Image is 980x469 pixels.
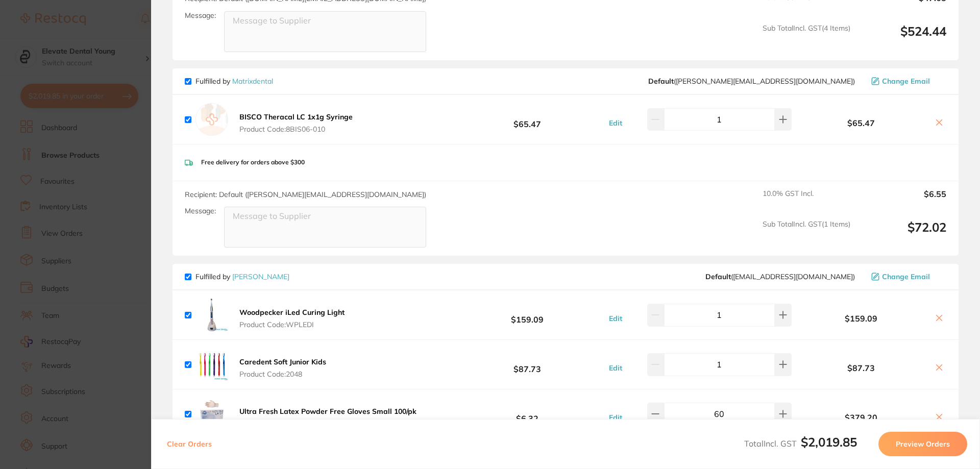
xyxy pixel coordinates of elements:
button: Clear Orders [164,432,215,456]
button: Woodpecker iLed Curing Light Product Code:WPLEDI [236,308,348,329]
span: save@adamdental.com.au [705,273,855,281]
span: Sub Total Incl. GST ( 4 Items) [763,24,850,52]
span: Product Code: WPLEDI [239,320,345,329]
b: Default [648,77,674,86]
span: Change Email [882,273,930,281]
span: peter@matrixdental.com.au [648,77,855,85]
button: Edit [606,118,625,128]
b: $87.73 [451,355,603,374]
img: emVpdTRyaA [195,348,228,381]
button: Edit [606,363,625,373]
b: Caredent Soft Junior Kids [239,357,326,366]
button: Change Email [868,77,946,86]
button: Ultra Fresh Latex Powder Free Gloves Small 100/pk Product Code:ULTRA864S [236,407,420,428]
span: 10.0 % GST Incl. [763,189,850,212]
button: Change Email [868,272,946,281]
p: Fulfilled by [195,77,273,85]
b: $65.47 [451,110,603,129]
img: empty.jpg [195,103,228,136]
span: Total Incl. GST [744,438,857,449]
output: $6.55 [859,189,946,212]
output: $524.44 [859,24,946,52]
a: Matrixdental [232,77,273,86]
b: $6.32 [451,405,603,424]
button: Edit [606,314,625,323]
b: Default [705,272,731,281]
a: [PERSON_NAME] [232,272,289,281]
b: Woodpecker iLed Curing Light [239,308,345,317]
img: MnF3YXJsdw [195,299,228,331]
label: Message: [185,207,216,215]
b: $159.09 [451,306,603,325]
span: Product Code: 2048 [239,370,326,378]
output: $72.02 [859,220,946,248]
b: $65.47 [794,118,928,128]
button: Preview Orders [878,432,967,456]
span: Recipient: Default ( [PERSON_NAME][EMAIL_ADDRESS][DOMAIN_NAME] ) [185,190,426,199]
b: $87.73 [794,363,928,373]
b: $379.20 [794,413,928,422]
b: $159.09 [794,314,928,323]
span: Sub Total Incl. GST ( 1 Items) [763,220,850,248]
b: $2,019.85 [801,434,857,450]
button: Edit [606,413,625,422]
button: BISCO Theracal LC 1x1g Syringe Product Code:8BIS06-010 [236,112,356,134]
span: Product Code: 8BIS06-010 [239,125,353,133]
span: Change Email [882,77,930,85]
button: Caredent Soft Junior Kids Product Code:2048 [236,357,329,379]
img: ejZuODF6dA [195,398,228,430]
b: Ultra Fresh Latex Powder Free Gloves Small 100/pk [239,407,416,416]
p: Fulfilled by [195,273,289,281]
b: BISCO Theracal LC 1x1g Syringe [239,112,353,121]
label: Message: [185,11,216,20]
p: Free delivery for orders above $300 [201,159,305,166]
